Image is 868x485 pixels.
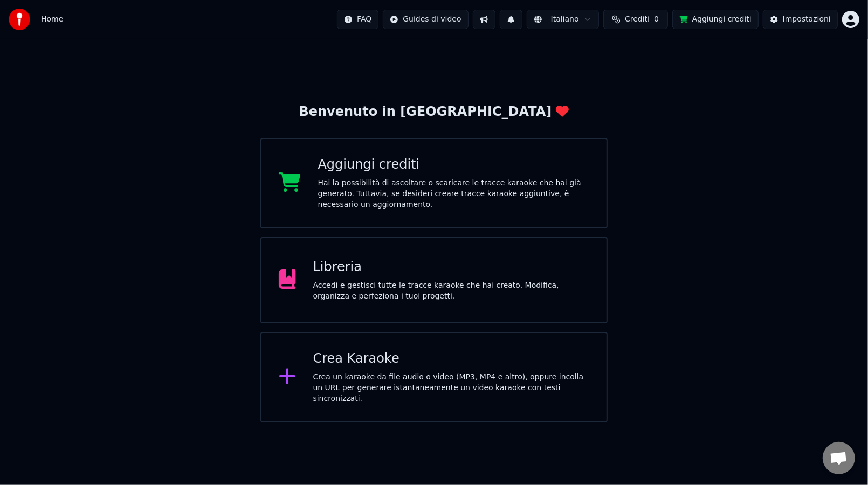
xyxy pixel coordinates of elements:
[313,372,590,404] div: Crea un karaoke da file audio o video (MP3, MP4 e altro), oppure incolla un URL per generare ista...
[318,156,590,174] div: Aggiungi crediti
[41,14,63,25] span: Home
[625,14,650,25] span: Crediti
[41,14,63,25] nav: breadcrumb
[318,178,590,210] div: Hai la possibilità di ascoltare o scaricare le tracce karaoke che hai già generato. Tuttavia, se ...
[299,103,569,121] div: Benvenuto in [GEOGRAPHIC_DATA]
[823,442,855,474] div: Aprire la chat
[672,10,759,29] button: Aggiungi crediti
[763,10,838,29] button: Impostazioni
[383,10,468,29] button: Guides di video
[654,14,659,25] span: 0
[783,14,831,25] div: Impostazioni
[313,350,590,368] div: Crea Karaoke
[337,10,378,29] button: FAQ
[313,280,590,302] div: Accedi e gestisci tutte le tracce karaoke che hai creato. Modifica, organizza e perfeziona i tuoi...
[313,259,590,276] div: Libreria
[603,10,668,29] button: Crediti0
[9,9,30,30] img: youka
